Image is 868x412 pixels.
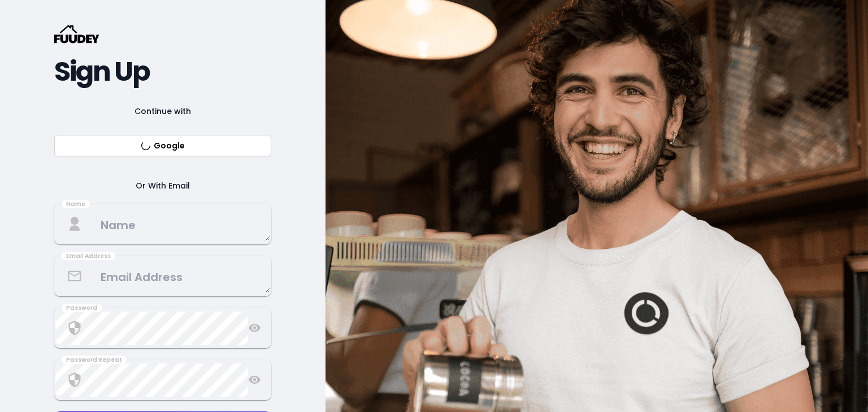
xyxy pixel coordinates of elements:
[54,62,271,82] h2: Sign Up
[54,135,271,156] button: Google
[122,179,203,192] span: Or With Email
[62,200,90,209] div: Name
[62,356,127,365] div: Password Repeat
[62,252,115,261] div: Email Address
[54,25,99,43] svg: {/* Added fill="currentColor" here */} {/* This rectangle defines the background. Its explicit fi...
[62,304,102,313] div: Password
[121,104,205,118] span: Continue with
